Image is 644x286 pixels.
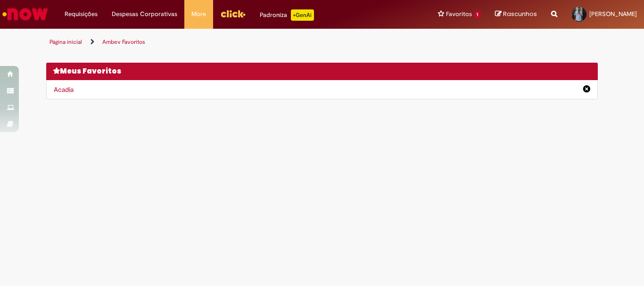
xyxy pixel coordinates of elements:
[60,66,121,76] span: Meus Favoritos
[112,9,177,19] span: Despesas Corporativas
[191,9,206,19] span: More
[1,5,50,24] img: ServiceNow
[495,10,537,19] a: Rascunhos
[46,33,598,51] ul: Trilhas de página
[220,7,246,21] img: click_logo_yellow_360x200.png
[589,10,637,18] span: [PERSON_NAME]
[102,38,145,46] a: Ambev Favoritos
[65,9,98,19] span: Requisições
[474,11,481,19] span: 1
[54,85,74,94] a: Acadia
[503,9,537,18] span: Rascunhos
[50,38,82,46] a: Página inicial
[446,9,472,19] span: Favoritos
[260,9,314,21] div: Padroniza
[291,9,314,21] p: +GenAi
